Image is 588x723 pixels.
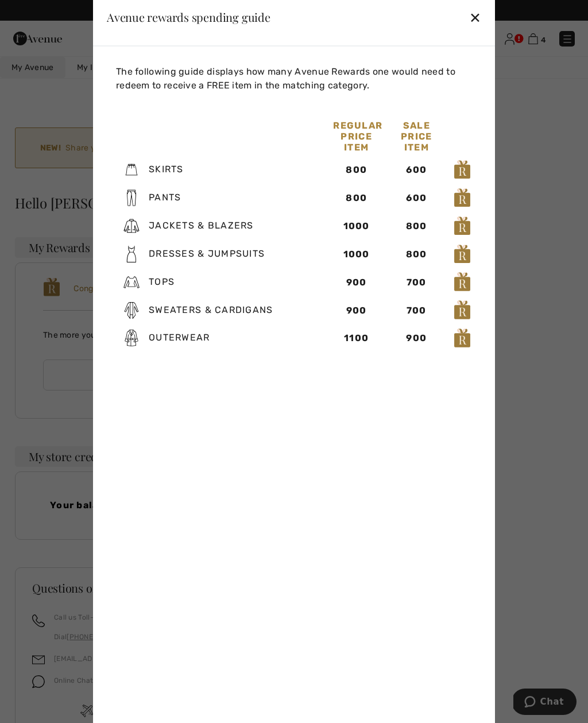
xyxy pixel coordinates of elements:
[386,119,447,152] div: Sale Price Item
[149,332,210,343] span: Outerwear
[333,331,380,345] div: 1100
[393,191,440,205] div: 600
[393,331,440,345] div: 900
[454,328,471,349] img: loyalty_logo_r.svg
[333,191,380,205] div: 800
[393,247,440,261] div: 800
[454,187,471,208] img: loyalty_logo_r.svg
[107,11,270,23] div: Avenue rewards spending guide
[149,248,265,258] span: Dresses & Jumpsuits
[454,160,471,180] img: loyalty_logo_r.svg
[333,275,380,289] div: 900
[333,303,380,317] div: 900
[149,164,184,175] span: Skirts
[454,243,471,264] img: loyalty_logo_r.svg
[27,8,51,18] span: Chat
[149,220,254,231] span: Jackets & Blazers
[454,215,471,236] img: loyalty_logo_r.svg
[149,304,273,315] span: Sweaters & Cardigans
[326,119,386,152] div: Regular Price Item
[469,5,481,29] div: ✕
[333,219,380,233] div: 1000
[393,275,440,289] div: 700
[333,247,380,261] div: 1000
[116,64,477,92] p: The following guide displays how many Avenue Rewards one would need to redeem to receive a FREE i...
[454,272,471,292] img: loyalty_logo_r.svg
[149,192,181,203] span: Pants
[393,303,440,317] div: 700
[333,163,380,177] div: 800
[149,276,175,287] span: Tops
[393,219,440,233] div: 800
[393,163,440,177] div: 600
[454,300,471,320] img: loyalty_logo_r.svg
